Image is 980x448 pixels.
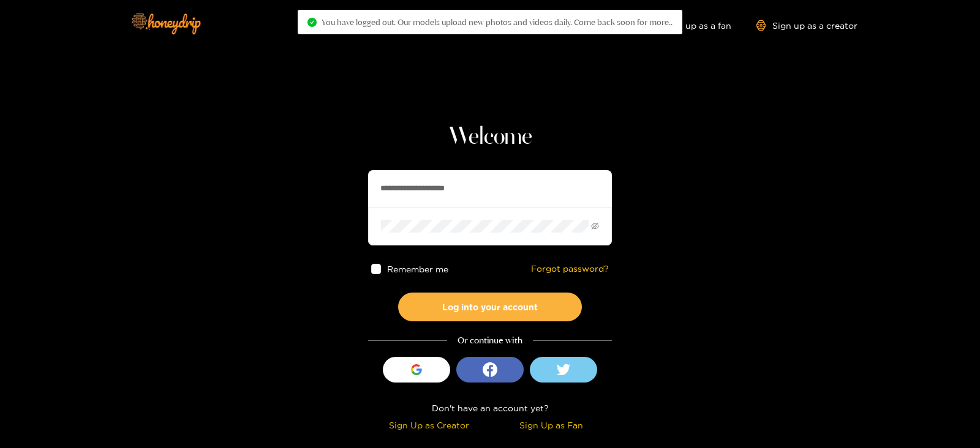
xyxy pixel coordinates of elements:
span: eye-invisible [591,222,599,230]
span: check-circle [307,18,317,27]
div: Don't have an account yet? [368,401,612,415]
div: Sign Up as Fan [493,418,609,432]
a: Sign up as a fan [647,20,731,31]
span: You have logged out. Our models upload new photos and videos daily. Come back soon for more.. [322,17,673,27]
div: Or continue with [368,334,612,348]
h1: Welcome [368,122,612,152]
a: Sign up as a creator [756,20,858,31]
div: Sign Up as Creator [371,418,487,432]
span: Remember me [388,264,449,274]
a: Forgot password? [531,264,609,274]
button: Log into your account [398,293,582,321]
